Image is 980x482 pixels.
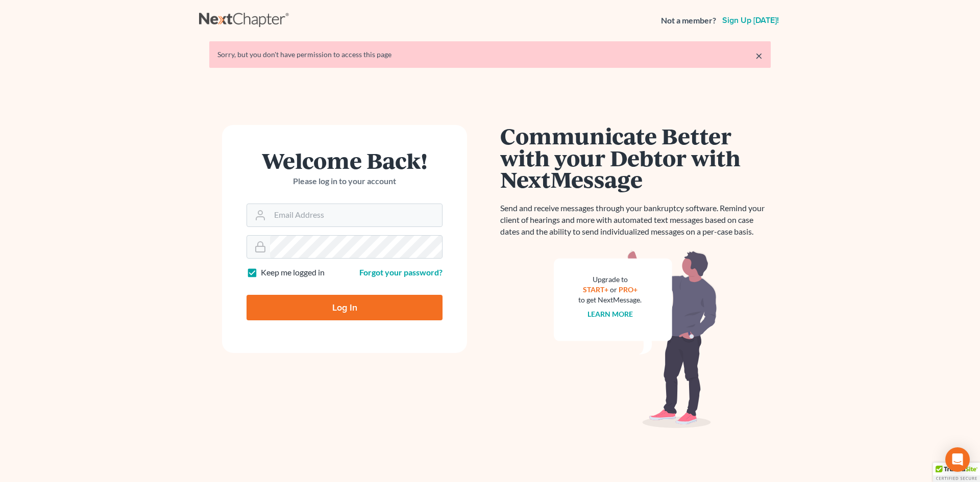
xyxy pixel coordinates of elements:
[755,49,763,62] a: ×
[500,202,771,238] p: Send and receive messages through your bankruptcy software. Remind your client of hearings and mo...
[247,149,443,171] h1: Welcome Back!
[587,310,633,318] a: Learn more
[583,285,608,294] a: START+
[270,204,442,226] input: Email Address
[247,295,443,320] input: Log In
[359,267,443,277] a: Forgot your password?
[578,274,642,285] div: Upgrade to
[247,175,443,187] p: Please log in to your account
[610,285,617,294] span: or
[933,463,980,482] div: TrustedSite Certified
[217,49,763,60] div: Sorry, but you don't have permission to access this page
[661,15,716,27] strong: Not a member?
[578,295,642,305] div: to get NextMessage.
[554,250,717,428] img: nextmessage_bg-59042aed3d76b12b5cd301f8e5b87938c9018125f34e5fa2b7a6b67550977c72.svg
[500,125,771,190] h1: Communicate Better with your Debtor with NextMessage
[720,16,781,24] a: Sign up [DATE]!
[945,447,970,472] div: Open Intercom Messenger
[619,285,638,294] a: PRO+
[261,267,325,278] label: Keep me logged in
